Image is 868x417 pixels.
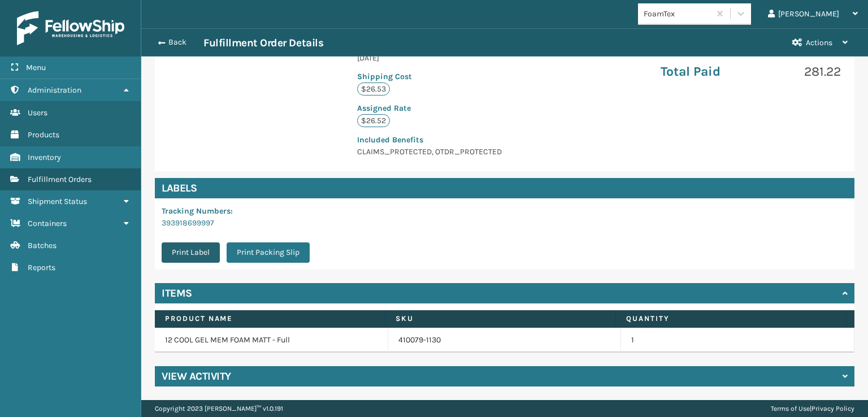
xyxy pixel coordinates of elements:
p: Assigned Rate [357,102,515,114]
button: Print Packing Slip [227,242,310,263]
span: Users [28,108,47,118]
label: Quantity [626,314,836,324]
a: Terms of Use [771,405,810,412]
h4: View Activity [162,370,231,383]
span: Tracking Numbers : [162,206,233,216]
td: 1 [621,328,854,353]
a: Privacy Policy [811,405,854,412]
p: $26.53 [357,82,390,95]
td: 12 COOL GEL MEM FOAM MATT - Full [155,328,388,353]
span: Batches [28,241,57,250]
h4: Items [162,286,192,300]
p: Shipping Cost [357,71,515,82]
span: Menu [26,63,46,72]
span: Administration [28,85,81,95]
span: Inventory [28,153,61,162]
span: CLAIMS_PROTECTED, OTDR_PROTECTED [357,134,515,157]
p: Included Benefits [357,134,515,146]
div: | [771,400,854,417]
p: [DATE] [357,52,515,64]
label: Product Name [165,314,375,324]
img: logo [17,11,124,45]
span: Fulfillment Orders [28,175,92,184]
button: Actions [782,29,858,57]
h4: Labels [155,178,854,198]
span: Products [28,130,59,140]
span: Containers [28,219,67,228]
p: 281.22 [757,63,841,80]
p: Total Paid [661,63,744,80]
button: Back [151,37,203,47]
span: Shipment Status [28,197,87,206]
span: Actions [806,38,832,47]
button: Print Label [162,242,220,263]
label: SKU [396,314,605,324]
a: 410079-1130 [398,335,441,346]
a: 393918699997 [162,218,214,228]
span: Reports [28,263,55,272]
div: FoamTex [644,8,711,20]
h3: Fulfillment Order Details [203,36,323,50]
p: Copyright 2023 [PERSON_NAME]™ v 1.0.191 [155,400,283,417]
p: $26.52 [357,114,390,127]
